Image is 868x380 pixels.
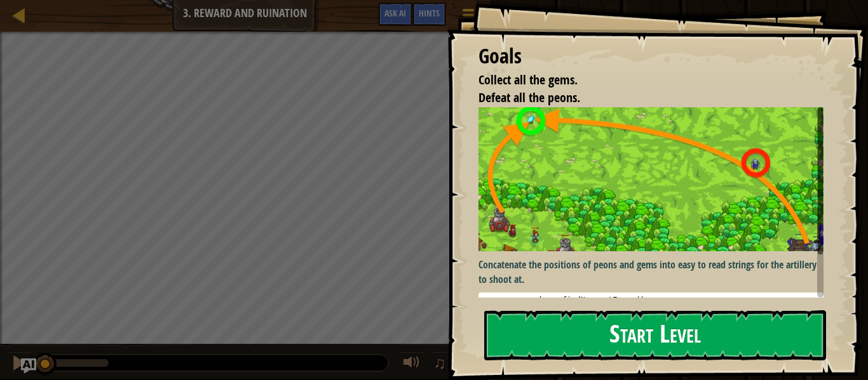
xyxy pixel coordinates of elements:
span: Collect all the gems. [478,71,578,88]
li: Defeat all the peons. [463,89,820,107]
button: Ask AI [378,3,412,26]
button: Ctrl + P: Pause [6,351,32,377]
span: Ask AI [384,7,406,19]
img: Reward and ruination [478,107,824,251]
span: ♫ [433,353,446,372]
button: Adjust volume [399,351,424,377]
button: Start Level [484,310,826,360]
p: Concatenate the positions of peons and gems into easy to read strings for the artillery to shoot at. [478,258,824,287]
li: Collect all the gems. [463,71,820,89]
div: Goals [478,42,824,71]
span: Defeat all the peons. [478,89,580,106]
button: Ask AI [21,358,36,374]
button: ♫ [431,351,452,377]
span: Hints [419,7,440,19]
